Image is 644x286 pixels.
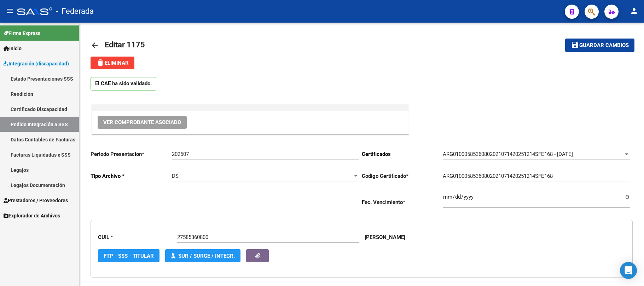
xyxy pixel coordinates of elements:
span: ARG01000585360802021071420251214SFE168 - [DATE] [443,151,573,157]
span: Eliminar [96,60,129,66]
span: Inicio [4,45,22,52]
mat-icon: save [571,41,579,49]
button: Ver Comprobante Asociado [98,116,187,129]
span: DS [172,173,179,179]
p: Tipo Archivo * [91,172,172,180]
p: Periodo Presentacion [91,150,172,158]
button: SUR / SURGE / INTEGR. [165,249,240,262]
p: El CAE ha sido validado. [91,77,156,91]
span: Ver Comprobante Asociado [103,119,181,126]
span: Editar 1175 [105,40,145,49]
span: FTP - SSS - Titular [104,253,154,259]
button: Eliminar [91,57,134,69]
mat-icon: person [630,7,638,15]
span: Explorador de Archivos [4,212,60,220]
p: CUIL * [98,233,177,241]
span: Integración (discapacidad) [4,60,69,68]
div: Open Intercom Messenger [620,262,637,279]
button: Guardar cambios [565,39,634,52]
mat-icon: delete [96,58,105,67]
p: Certificados [362,150,443,158]
button: FTP - SSS - Titular [98,249,159,262]
span: - Federada [56,4,94,19]
span: Firma Express [4,29,40,37]
p: [PERSON_NAME] [365,233,405,241]
span: SUR / SURGE / INTEGR. [178,253,235,259]
p: Codigo Certificado [362,172,443,180]
mat-icon: arrow_back [91,41,99,49]
mat-icon: menu [6,7,14,15]
span: Prestadores / Proveedores [4,197,68,204]
p: Fec. Vencimiento [362,198,443,206]
span: Guardar cambios [579,42,629,49]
